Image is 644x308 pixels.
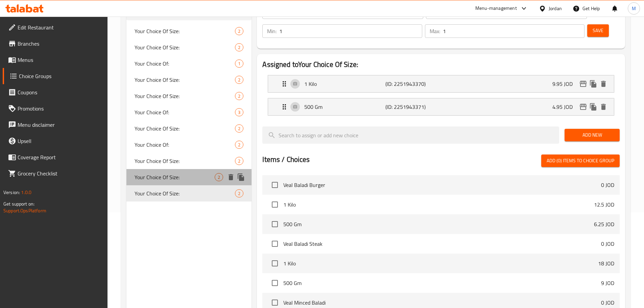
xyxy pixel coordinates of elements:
span: Your Choice Of Size: [135,76,235,84]
h2: Assigned to Your Choice Of Size: [262,60,620,70]
a: Coverage Report [3,149,108,165]
span: Select choice [268,197,282,212]
span: 2 [235,190,243,197]
span: Your Choice Of: [135,108,235,116]
a: Edit Restaurant [3,19,108,35]
div: Your Choice Of Size:2 [126,23,252,39]
span: Select choice [268,256,282,270]
button: delete [226,172,236,182]
p: (ID: 2251943371) [385,103,439,111]
div: Menu-management [475,4,517,13]
a: Branches [3,35,108,52]
p: 9 JOD [601,279,614,287]
span: Add New [570,131,614,139]
div: Your Choice Of Size:2 [126,39,252,55]
p: 4.95 JOD [552,103,578,111]
div: Your Choice Of:1 [126,55,252,72]
li: Expand [262,72,620,95]
span: Coverage Report [18,153,102,161]
span: 3 [235,109,243,116]
a: Menus [3,52,108,68]
button: delete [598,79,609,89]
span: 2 [215,174,223,181]
span: Veal Baladi Steak [283,240,601,248]
span: Menu disclaimer [18,121,102,129]
span: Select choice [268,178,282,192]
span: Your Choice Of Size: [135,189,235,197]
span: Edit Restaurant [18,23,102,31]
div: Your Choice Of Size:2deleteduplicate [126,169,252,185]
button: duplicate [588,102,598,112]
li: Expand [262,95,620,118]
span: 1 Kilo [283,259,598,267]
div: Your Choice Of Size:2 [126,185,252,202]
div: Choices [235,141,243,149]
p: 6.25 JOD [594,220,614,228]
div: Jordan [549,5,562,12]
a: Promotions [3,100,108,117]
div: Choices [235,124,243,133]
span: 2 [235,142,243,148]
span: 1 Kilo [283,200,594,209]
div: Expand [268,98,614,115]
button: duplicate [588,79,598,89]
div: Your Choice Of Size:2 [126,153,252,169]
span: Grocery Checklist [18,169,102,177]
div: Choices [235,27,243,35]
a: Upsell [3,133,108,149]
button: Add (0) items to choice group [541,155,620,167]
span: Your Choice Of Size: [135,157,235,165]
span: Add (0) items to choice group [547,157,614,165]
p: 18 JOD [598,259,614,267]
div: Choices [235,157,243,165]
span: Select choice [268,217,282,231]
h2: Items / Choices [262,155,310,165]
button: edit [578,102,588,112]
div: Your Choice Of Size:2 [126,120,252,137]
div: Choices [235,60,243,68]
div: Your Choice Of Size:2 [126,72,252,88]
div: Choices [235,108,243,116]
input: search [262,126,559,144]
button: delete [598,102,609,112]
a: Choice Groups [3,68,108,84]
p: 12.5 JOD [594,200,614,209]
span: Promotions [18,104,102,113]
span: 500 Gm [283,279,601,287]
span: M [632,5,636,12]
p: 500 Gm [304,103,385,111]
button: edit [578,79,588,89]
span: Coupons [18,88,102,96]
div: Your Choice Of:3 [126,104,252,120]
span: Your Choice Of Size: [135,124,235,133]
span: Your Choice Of: [135,141,235,149]
div: Choices [215,173,223,181]
span: Select choice [268,237,282,251]
p: 0 JOD [601,299,614,307]
span: Save [593,26,603,35]
span: Your Choice Of Size: [135,92,235,100]
span: Your Choice Of Size: [135,173,215,181]
a: Coupons [3,84,108,100]
span: Upsell [18,137,102,145]
span: 1.0.0 [21,188,31,197]
div: Your Choice Of:2 [126,137,252,153]
p: Max: [430,27,440,35]
span: 2 [235,125,243,132]
p: (ID: 2251943370) [385,80,439,88]
span: 2 [235,77,243,83]
span: 2 [235,28,243,34]
span: Your Choice Of Size: [135,27,235,35]
span: Select choice [268,276,282,290]
button: Add New [565,129,620,141]
p: 0 JOD [601,181,614,189]
span: 2 [235,44,243,51]
div: Choices [235,92,243,100]
span: 500 Gm [283,220,594,228]
span: Your Choice Of Size: [135,43,235,51]
p: Min: [267,27,277,35]
span: 2 [235,93,243,99]
div: Expand [268,75,614,92]
a: Menu disclaimer [3,117,108,133]
a: Grocery Checklist [3,165,108,182]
